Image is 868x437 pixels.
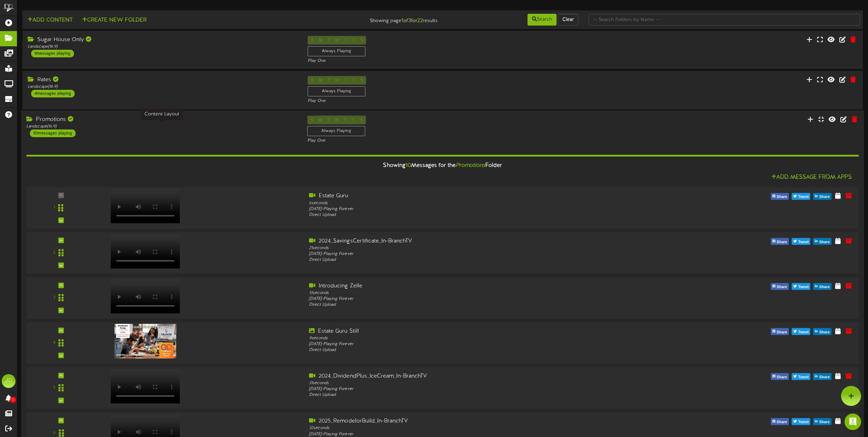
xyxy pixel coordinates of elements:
div: Introducing Zelle [309,282,645,290]
button: Search [528,14,557,26]
div: Promotions [26,115,297,123]
div: Direct Upload [309,302,645,308]
span: Share [818,238,831,246]
div: Play One [308,58,577,64]
div: 21 seconds [309,245,645,251]
div: Landscape ( 16:9 ) [28,84,297,90]
div: Always Playing [308,86,365,96]
i: Promotions [456,162,485,169]
button: Share [813,418,832,425]
button: Share [771,328,789,335]
div: Sugar House Only [28,36,297,44]
div: Rates [28,76,297,84]
span: Tweet [797,418,810,426]
div: Always Playing [307,126,365,136]
button: Share [771,418,789,425]
div: Landscape ( 16:9 ) [26,123,297,129]
div: [DATE] - Playing Forever [309,341,645,347]
button: Add Content [25,16,75,25]
button: Share [813,238,832,245]
span: Tweet [797,373,810,381]
span: Tweet [797,283,810,291]
button: Tweet [792,328,810,335]
span: Share [775,283,789,291]
span: Tweet [797,328,810,336]
div: Play One [307,138,578,144]
strong: 22 [417,18,423,24]
div: 1 messages playing [31,50,74,57]
div: 2024_DividendPlus_IceCream_In-BranchTV [309,372,645,380]
span: Share [818,193,831,201]
img: 969f48fc-8117-4777-9593-620cb9745bb7.png [114,324,176,358]
span: Share [775,373,789,381]
span: Share [818,418,831,426]
button: Tweet [792,373,810,380]
span: Share [775,193,789,201]
div: [DATE] - Playing Forever [309,206,645,212]
input: -- Search Folders by Name -- [589,14,860,26]
div: Direct Upload [309,257,645,263]
button: Share [813,193,832,200]
button: Share [813,373,832,380]
strong: 1 [401,18,403,24]
span: Share [775,418,789,426]
span: Share [818,328,831,336]
div: Estate Guru Still [309,327,645,335]
div: 13 seconds [309,290,645,296]
button: Tweet [792,238,810,245]
div: Direct Upload [309,347,645,353]
span: Share [775,238,789,246]
div: Estate Guru [309,192,645,200]
button: Create New Folder [80,16,149,25]
button: Share [771,373,789,380]
div: 6 seconds [309,200,645,206]
div: Always Playing [308,46,365,56]
div: 4 messages playing [31,90,75,97]
span: 10 [405,162,411,169]
button: Share [771,193,789,200]
button: Share [813,283,832,290]
span: Share [818,373,831,381]
div: [DATE] - Playing Forever [309,431,645,437]
div: Landscape ( 16:9 ) [28,44,297,50]
div: 10 messages playing [30,129,75,137]
button: Share [813,328,832,335]
div: [DATE] - Playing Forever [309,251,645,257]
span: Share [775,328,789,336]
div: 2025_RemodelorBuild_In-BranchTV [309,417,645,425]
div: JD [2,374,16,388]
button: Tweet [792,418,810,425]
button: Tweet [792,193,810,200]
div: 31 seconds [309,380,645,386]
div: Showing page of for results [302,13,443,25]
div: Play One [308,98,577,104]
button: Share [771,238,789,245]
span: Tweet [797,238,810,246]
div: 2024_SavingsCertificate_In-BranchTV [309,237,645,245]
div: Direct Upload [309,392,645,398]
div: Direct Upload [309,212,645,218]
button: Add Message From Apps [769,173,854,182]
div: 32 seconds [309,425,645,431]
span: Share [818,283,831,291]
div: 6 [53,430,56,436]
strong: 3 [408,18,411,24]
span: 0 [10,397,16,403]
button: Tweet [792,283,810,290]
span: Tweet [797,193,810,201]
div: 9 seconds [309,335,645,341]
div: Open Intercom Messenger [844,414,861,430]
div: [DATE] - Playing Forever [309,296,645,302]
button: Share [771,283,789,290]
div: [DATE] - Playing Forever [309,386,645,392]
div: Showing Messages for the Folder [21,158,864,173]
button: Clear [558,14,578,26]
